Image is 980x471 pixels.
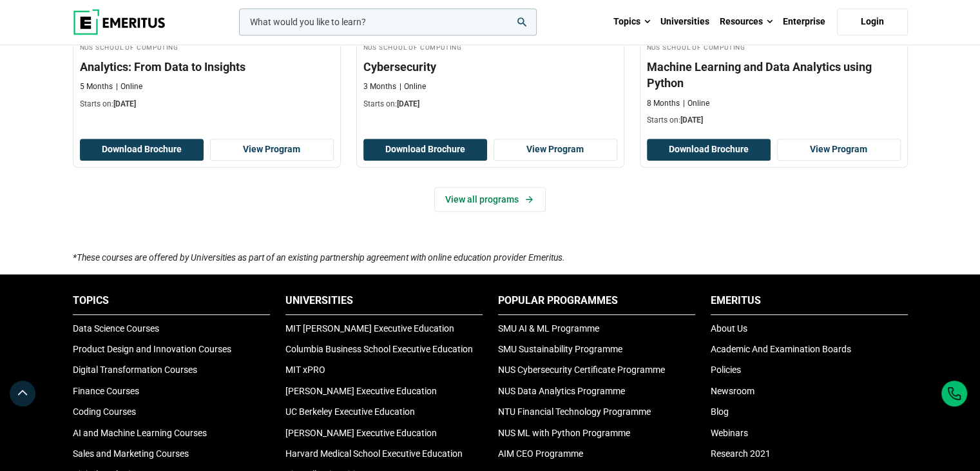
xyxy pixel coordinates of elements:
[285,365,325,375] a: MIT xPRO
[363,99,617,110] p: Starts on:
[80,81,113,92] p: 5 Months
[80,139,204,161] button: Download Brochure
[683,98,709,109] p: Online
[647,59,901,91] h3: Machine Learning and Data Analytics using Python
[73,365,197,375] a: Digital Transformation Courses
[399,81,426,92] p: Online
[498,406,651,417] a: NTU Financial Technology Programme
[80,99,334,110] p: Starts on:
[711,448,771,459] a: Research 2021
[647,98,680,109] p: 8 Months
[73,323,159,334] a: Data Science Courses
[363,59,617,75] h3: Cybersecurity
[647,41,901,52] h4: NUS School of Computing
[837,8,908,35] a: Login
[73,428,207,438] a: AI and Machine Learning Courses
[711,344,851,354] a: Academic And Examination Boards
[494,139,617,161] a: View Program
[647,115,901,126] p: Starts on:
[711,428,748,438] a: Webinars
[711,406,729,417] a: Blog
[711,386,754,396] a: Newsroom
[498,386,625,396] a: NUS Data Analytics Programme
[285,344,473,354] a: Columbia Business School Executive Education
[498,323,599,334] a: SMU AI & ML Programme
[363,81,396,92] p: 3 Months
[498,365,665,375] a: NUS Cybersecurity Certificate Programme
[239,8,537,35] input: woocommerce-product-search-field-0
[73,252,565,263] i: *These courses are offered by Universities as part of an existing partnership agreement with onli...
[116,81,142,92] p: Online
[363,139,487,161] button: Download Brochure
[711,365,741,375] a: Policies
[285,448,463,459] a: Harvard Medical School Executive Education
[285,428,437,438] a: [PERSON_NAME] Executive Education
[397,99,419,108] span: [DATE]
[73,386,139,396] a: Finance Courses
[113,99,136,108] span: [DATE]
[498,344,622,354] a: SMU Sustainability Programme
[210,139,334,161] a: View Program
[73,448,189,459] a: Sales and Marketing Courses
[498,428,630,438] a: NUS ML with Python Programme
[711,323,747,334] a: About Us
[777,139,901,161] a: View Program
[285,406,415,417] a: UC Berkeley Executive Education
[498,448,583,459] a: AIM CEO Programme
[647,139,771,161] button: Download Brochure
[434,187,546,212] a: View all programs
[680,115,703,125] span: [DATE]
[80,41,334,52] h4: NUS School of Computing
[73,344,231,354] a: Product Design and Innovation Courses
[285,386,437,396] a: [PERSON_NAME] Executive Education
[73,406,136,417] a: Coding Courses
[80,59,334,75] h3: Analytics: From Data to Insights
[363,41,617,52] h4: NUS School of Computing
[285,323,454,334] a: MIT [PERSON_NAME] Executive Education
